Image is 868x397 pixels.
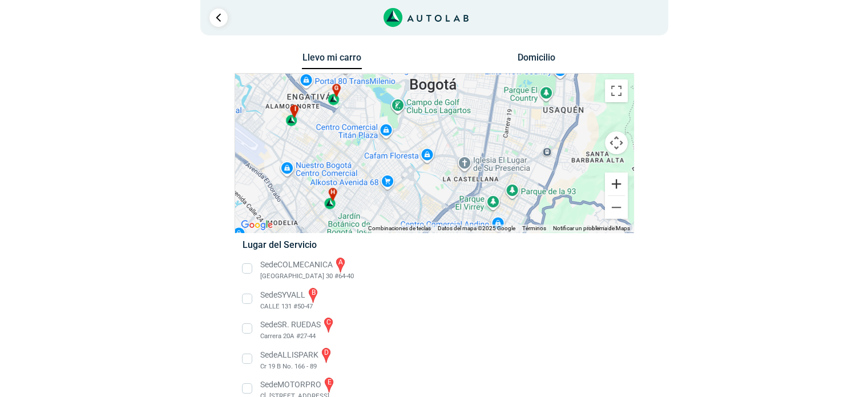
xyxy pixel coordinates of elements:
button: Llevo mi carro [302,52,362,70]
span: g [334,84,338,94]
button: Combinaciones de teclas [368,224,431,232]
h5: Lugar del Servicio [243,239,625,250]
span: h [330,188,335,198]
button: Reducir [605,196,628,219]
button: Ampliar [605,173,628,195]
a: Link al sitio de autolab [383,11,469,22]
a: Notificar un problema de Maps [553,225,630,231]
span: Datos del mapa ©2025 Google [438,225,515,231]
a: Abre esta zona en Google Maps (se abre en una nueva ventana) [238,218,276,232]
span: i [294,105,296,114]
button: Controles de visualización del mapa [605,131,628,154]
a: Términos (se abre en una nueva pestaña) [522,225,546,231]
img: Google [238,218,276,232]
button: Cambiar a la vista en pantalla completa [605,79,628,102]
a: Ir al paso anterior [209,9,228,27]
button: Domicilio [506,52,566,69]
